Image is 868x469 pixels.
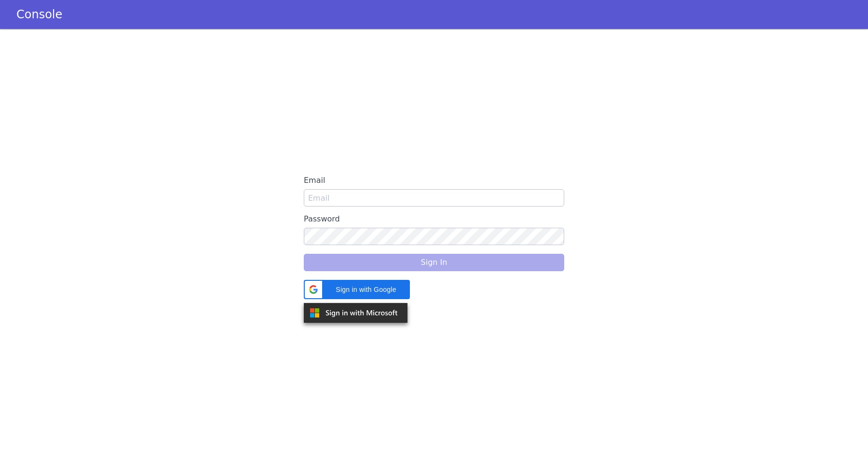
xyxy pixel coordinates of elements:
[304,303,407,323] img: azure.svg
[328,285,404,295] span: Sign in with Google
[304,189,564,207] input: Email
[304,172,564,189] label: Email
[5,8,74,21] a: Console
[304,210,564,228] label: Password
[304,280,410,299] div: Sign in with Google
